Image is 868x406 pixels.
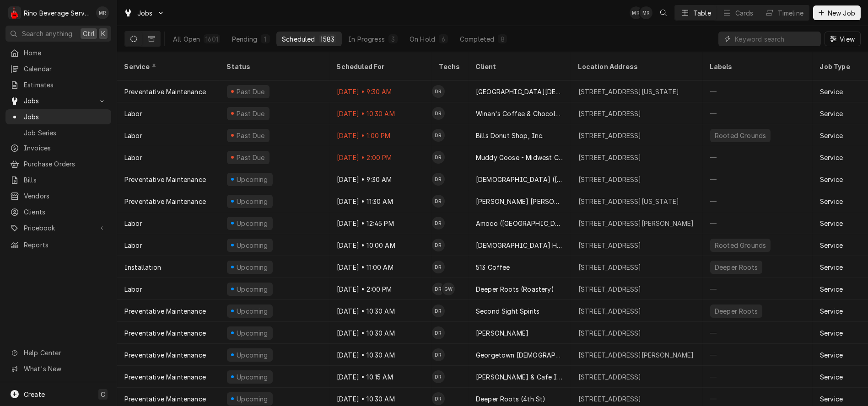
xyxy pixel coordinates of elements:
[778,8,803,18] div: Timeline
[236,197,270,206] div: Upcoming
[236,131,266,140] div: Past Due
[329,234,432,256] div: [DATE] • 10:00 AM
[337,62,423,71] div: Scheduled For
[5,188,111,203] a: Vendors
[432,195,445,208] div: DR
[476,175,564,184] div: [DEMOGRAPHIC_DATA] ([GEOGRAPHIC_DATA])
[8,6,21,19] div: Rino Beverage Service's Avatar
[439,62,461,71] div: Techs
[329,190,432,212] div: [DATE] • 11:30 AM
[236,284,270,294] div: Upcoming
[820,240,843,250] div: Service
[390,34,396,44] div: 3
[640,6,652,19] div: MR
[124,131,142,140] div: Labor
[476,153,564,162] div: Muddy Goose - Midwest Coffee Co., LLC
[24,8,91,18] div: Rino Beverage Service
[432,107,445,120] div: Damon Rinehart's Avatar
[96,6,109,19] div: MR
[124,87,206,96] div: Preventative Maintenance
[693,8,711,18] div: Table
[710,62,805,71] div: Labels
[432,217,445,230] div: DR
[432,348,445,361] div: Damon Rinehart's Avatar
[24,143,107,153] span: Invoices
[236,219,270,228] div: Upcoming
[578,262,642,272] div: [STREET_ADDRESS]
[124,394,206,404] div: Preventative Maintenance
[432,261,445,273] div: Damon Rinehart's Avatar
[236,262,270,272] div: Upcoming
[5,125,111,140] a: Job Series
[578,350,694,360] div: [STREET_ADDRESS][PERSON_NAME]
[703,344,813,366] div: —
[101,29,105,38] span: K
[578,62,694,71] div: Location Address
[714,240,767,250] div: Rooted Grounds
[476,131,544,140] div: Bills Donut Shop, Inc.
[820,328,843,338] div: Service
[820,197,843,206] div: Service
[820,394,843,404] div: Service
[826,8,857,18] span: New Job
[476,284,554,294] div: Deeper Roots (Roastery)
[5,345,111,360] a: Go to Help Center
[124,262,161,272] div: Installation
[820,306,843,316] div: Service
[101,390,105,399] span: C
[813,5,861,20] button: New Job
[24,364,106,374] span: What's New
[476,394,545,404] div: Deeper Roots (4th St)
[735,8,754,18] div: Cards
[432,326,445,339] div: Damon Rinehart's Avatar
[329,212,432,234] div: [DATE] • 12:45 PM
[232,34,257,44] div: Pending
[236,372,270,382] div: Upcoming
[432,129,445,142] div: DR
[124,350,206,360] div: Preventative Maintenance
[820,109,843,118] div: Service
[703,366,813,388] div: —
[476,350,564,360] div: Georgetown [DEMOGRAPHIC_DATA][PERSON_NAME]
[820,175,843,184] div: Service
[410,34,435,44] div: On Hold
[432,107,445,120] div: DR
[22,29,72,38] span: Search anything
[476,109,564,118] div: Winan's Coffee & Chocolate ([GEOGRAPHIC_DATA])
[5,45,111,60] a: Home
[205,34,218,44] div: 1601
[820,131,843,140] div: Service
[124,284,142,294] div: Labor
[24,191,107,201] span: Vendors
[8,6,21,19] div: R
[442,283,455,295] div: GW
[236,328,270,338] div: Upcoming
[820,87,843,96] div: Service
[432,173,445,186] div: Damon Rinehart's Avatar
[124,240,142,250] div: Labor
[820,219,843,228] div: Service
[236,87,266,96] div: Past Due
[5,172,111,187] a: Bills
[5,93,111,108] a: Go to Jobs
[5,204,111,219] a: Clients
[24,48,107,58] span: Home
[432,129,445,142] div: Damon Rinehart's Avatar
[578,109,642,118] div: [STREET_ADDRESS]
[329,168,432,190] div: [DATE] • 9:30 AM
[432,348,445,361] div: DR
[321,34,335,44] div: 1583
[124,175,206,184] div: Preventative Maintenance
[5,61,111,76] a: Calendar
[703,146,813,168] div: —
[476,87,564,96] div: [GEOGRAPHIC_DATA][DEMOGRAPHIC_DATA]
[442,283,455,295] div: Graham Wick's Avatar
[329,256,432,278] div: [DATE] • 11:00 AM
[578,394,642,404] div: [STREET_ADDRESS]
[329,278,432,300] div: [DATE] • 2:00 PM
[441,34,446,44] div: 6
[476,240,564,250] div: [DEMOGRAPHIC_DATA] Health [PERSON_NAME]
[329,366,432,388] div: [DATE] • 10:15 AM
[476,306,539,316] div: Second Sight Spirits
[263,34,268,44] div: 1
